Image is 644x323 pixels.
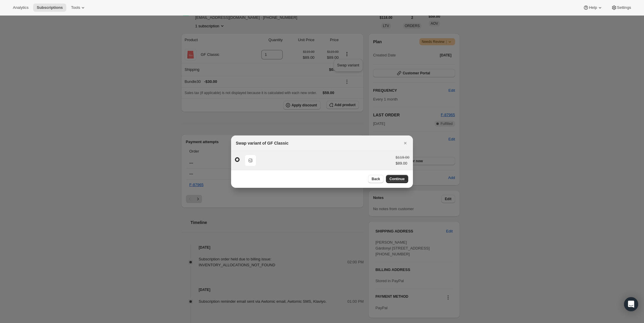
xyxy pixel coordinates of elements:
span: Continue [389,177,405,181]
div: Open Intercom Messenger [624,297,638,311]
h2: Swap variant of GF Classic [236,140,289,146]
button: Back [368,175,384,183]
span: Analytics [13,5,28,10]
span: Help [589,5,597,10]
span: $89.00 [396,161,407,165]
button: Analytics [9,4,32,12]
button: Continue [386,175,408,183]
button: Settings [608,4,635,12]
span: Settings [617,5,631,10]
button: Subscriptions [33,4,66,12]
button: Tools [67,4,89,12]
span: Back [372,177,380,181]
button: Close [401,139,409,147]
span: Subscriptions [37,5,63,10]
span: Tools [71,5,80,10]
div: $119.00 [396,155,409,160]
button: Help [579,4,606,12]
